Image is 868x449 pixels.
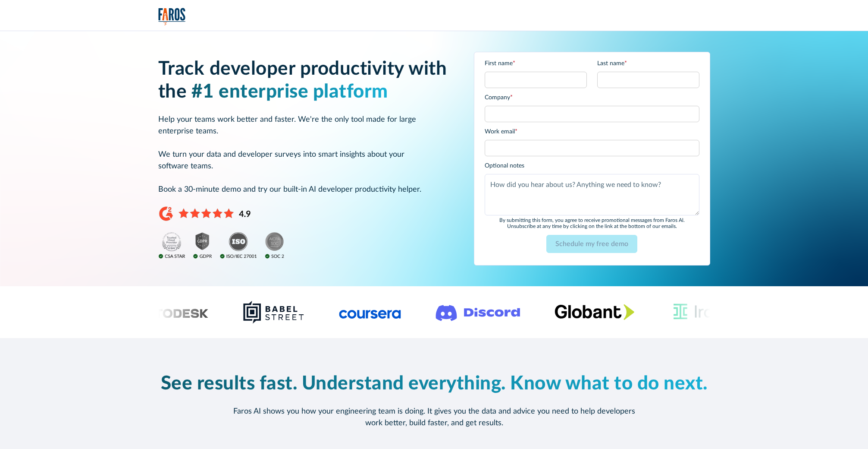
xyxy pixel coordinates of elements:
label: Work email [485,127,699,136]
img: Globant's logo [555,304,634,320]
p: Faros AI shows you how your engineering team is doing. It gives you the data and advice you need ... [227,406,641,429]
img: Babel Street logo png [243,300,304,324]
label: Company [485,93,699,102]
a: home [158,8,186,25]
strong: Track developer productivity with the [158,60,447,101]
div: By submitting this form, you agree to receive promotional messages from Faros Al. Unsubscribe at ... [485,217,699,230]
form: Email Form [485,59,699,258]
img: Logo of the online learning platform Coursera. [339,305,401,319]
h2: See results fast. Understand everything. Know what to do next. [158,373,710,395]
input: Schedule my free demo [546,235,637,253]
span: #1 enterprise platform [191,82,388,101]
img: Logo of the communication platform Discord. [436,303,520,321]
label: Last name [597,59,699,68]
p: Help your teams work better and faster. We're the only tool made for large enterprise teams. We t... [158,114,453,196]
img: Logo of the analytics and reporting company Faros. [158,8,186,25]
label: First name [485,59,587,68]
label: Optional notes [485,161,699,171]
